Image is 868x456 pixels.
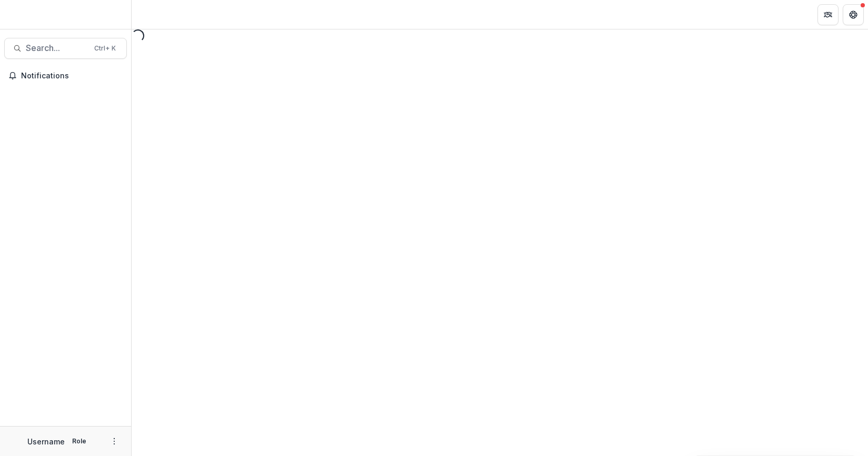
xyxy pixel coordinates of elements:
[817,4,839,25] button: Partners
[108,435,121,448] button: More
[69,437,89,446] p: Role
[92,43,118,54] div: Ctrl + K
[27,436,65,447] p: Username
[843,4,864,25] button: Get Help
[21,72,123,80] span: Notifications
[26,43,88,53] span: Search...
[4,67,127,84] button: Notifications
[4,38,127,59] button: Search...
